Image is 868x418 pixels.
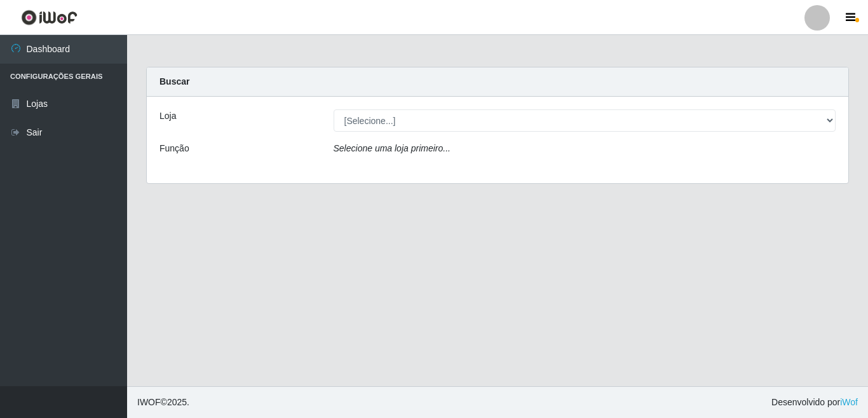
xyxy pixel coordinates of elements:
[137,396,189,409] span: © 2025 .
[771,396,858,409] span: Desenvolvido por
[159,109,176,123] label: Loja
[840,397,858,407] a: iWof
[159,142,189,155] label: Função
[159,76,189,87] strong: Buscar
[334,143,451,153] i: Selecione uma loja primeiro...
[137,397,161,407] span: IWOF
[21,10,78,25] img: CoreUI Logo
